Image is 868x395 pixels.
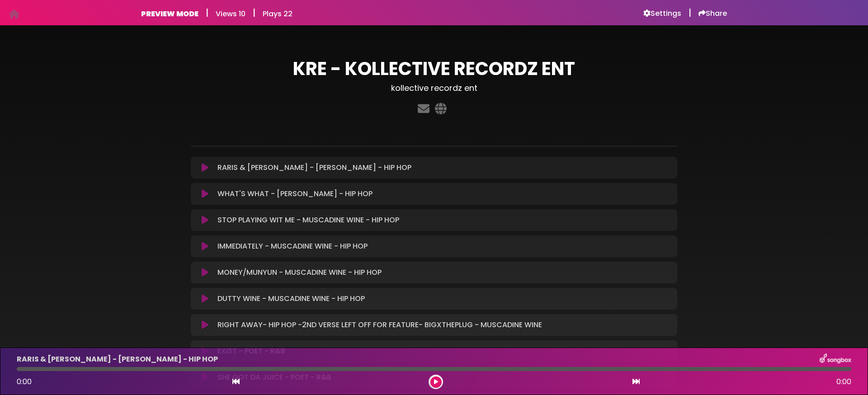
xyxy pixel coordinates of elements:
p: MONEY/MUNYUN - MUSCADINE WINE - HIP HOP [217,267,382,278]
h5: | [206,7,208,18]
h1: KRE - KOLLECTIVE RECORDZ ENT [191,58,677,80]
p: RARIS & [PERSON_NAME] - [PERSON_NAME] - HIP HOP [17,354,218,365]
p: EXIST - POET - R&B [217,346,285,357]
h5: | [689,7,691,18]
p: RARIS & [PERSON_NAME] - [PERSON_NAME] - HIP HOP [217,162,411,173]
h6: Views 10 [216,9,245,18]
p: STOP PLAYING WIT ME - MUSCADINE WINE - HIP HOP [217,215,399,226]
h5: | [253,7,255,18]
h3: kollective recordz ent [191,83,677,93]
p: WHAT'S WHAT - [PERSON_NAME] - HIP HOP [217,188,373,199]
p: RIGHT AWAY- HIP HOP -2ND VERSE LEFT OFF FOR FEATURE- BIGXTHEPLUG - MUSCADINE WINE [217,320,542,330]
a: Share [698,9,727,18]
p: IMMEDIATELY - MUSCADINE WINE - HIP HOP [217,241,368,252]
span: 0:00 [17,376,32,387]
img: songbox-logo-white.png [820,353,851,365]
h6: PREVIEW MODE [141,9,198,18]
p: DUTTY WINE - MUSCADINE WINE - HIP HOP [217,293,365,304]
a: Settings [643,9,681,18]
span: 0:00 [836,376,851,387]
h6: Plays 22 [263,9,292,18]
